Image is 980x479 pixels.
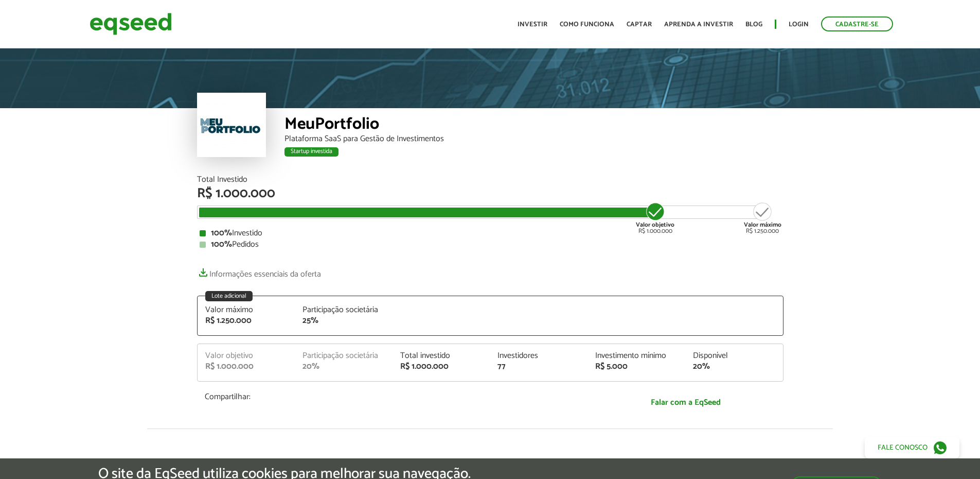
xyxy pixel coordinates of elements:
a: Investir [518,21,547,28]
strong: Valor objetivo [636,220,674,230]
div: R$ 1.000.000 [636,201,674,234]
div: R$ 5.000 [595,363,678,371]
div: R$ 1.250.000 [205,317,288,325]
div: R$ 1.250.000 [744,201,781,234]
div: Disponível [693,352,775,360]
img: EqSeed [90,10,172,38]
div: Valor objetivo [205,352,288,360]
a: Informações essenciais da oferta [197,264,321,279]
div: Investidores [497,352,580,360]
div: R$ 1.000.000 [205,363,288,371]
div: Lote adicional [205,291,253,301]
strong: Valor máximo [744,220,781,230]
div: Participação societária [302,306,385,314]
div: Participação societária [302,352,385,360]
div: MeuPortfolio [284,116,783,135]
div: Investido [200,229,781,237]
div: Total investido [400,352,483,360]
div: R$ 1.000.000 [400,363,483,371]
div: 20% [693,363,775,371]
div: Valor máximo [205,306,288,314]
div: 20% [302,363,385,371]
div: 77 [497,363,580,371]
strong: 100% [211,237,232,251]
a: Como funciona [560,21,614,28]
a: Captar [627,21,652,28]
strong: 100% [211,226,232,240]
div: Pedidos [200,241,781,249]
div: Plataforma SaaS para Gestão de Investimentos [284,135,783,143]
div: Investimento mínimo [595,352,678,360]
div: Startup investida [284,147,338,157]
a: Falar com a EqSeed [596,392,776,413]
div: Total Investido [197,176,783,184]
a: Cadastre-se [821,16,893,31]
a: Blog [745,21,762,28]
p: Compartilhar: [205,392,580,402]
a: Login [789,21,809,28]
a: Fale conosco [865,437,959,458]
div: R$ 1.000.000 [197,187,783,200]
div: 25% [302,317,385,325]
a: Aprenda a investir [664,21,733,28]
